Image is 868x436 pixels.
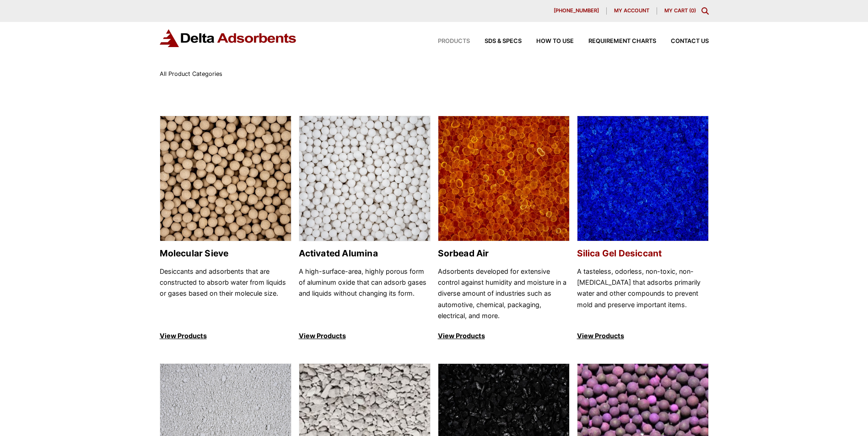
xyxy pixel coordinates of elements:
a: [PHONE_NUMBER] [546,7,607,15]
img: Activated Alumina [299,116,430,242]
a: Activated Alumina Activated Alumina A high-surface-area, highly porous form of aluminum oxide tha... [299,116,431,342]
p: View Products [160,330,291,341]
a: How to Use [522,38,574,44]
a: Sorbead Air Sorbead Air Adsorbents developed for extensive control against humidity and moisture ... [438,116,570,342]
img: Silica Gel Desiccant [577,116,708,242]
a: SDS & SPECS [470,38,522,44]
a: My account [607,7,657,15]
span: My account [614,8,649,13]
span: All Product Categories [160,70,222,77]
p: Desiccants and adsorbents that are constructed to absorb water from liquids or gases based on the... [160,266,291,322]
p: A high-surface-area, highly porous form of aluminum oxide that can adsorb gases and liquids witho... [299,266,431,322]
p: Adsorbents developed for extensive control against humidity and moisture in a diverse amount of i... [438,266,570,322]
img: Delta Adsorbents [160,29,297,47]
p: View Products [299,330,431,341]
h2: Sorbead Air [438,248,570,259]
a: Requirement Charts [574,38,656,44]
p: View Products [577,330,709,341]
p: A tasteless, odorless, non-toxic, non-[MEDICAL_DATA] that adsorbs primarily water and other compo... [577,266,709,322]
a: My Cart (0) [664,7,696,14]
a: Silica Gel Desiccant Silica Gel Desiccant A tasteless, odorless, non-toxic, non-[MEDICAL_DATA] th... [577,116,709,342]
a: Molecular Sieve Molecular Sieve Desiccants and adsorbents that are constructed to absorb water fr... [160,116,291,342]
span: 0 [691,7,694,14]
span: Requirement Charts [588,38,656,44]
span: How to Use [536,38,574,44]
h2: Molecular Sieve [160,248,291,259]
span: Contact Us [671,38,709,44]
span: Products [438,38,470,44]
img: Sorbead Air [438,116,569,242]
a: Contact Us [656,38,709,44]
h2: Silica Gel Desiccant [577,248,709,259]
div: Toggle Modal Content [701,7,709,15]
a: Products [423,38,470,44]
span: [PHONE_NUMBER] [554,8,599,13]
p: View Products [438,330,570,341]
h2: Activated Alumina [299,248,431,259]
img: Molecular Sieve [160,116,291,242]
span: SDS & SPECS [485,38,522,44]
